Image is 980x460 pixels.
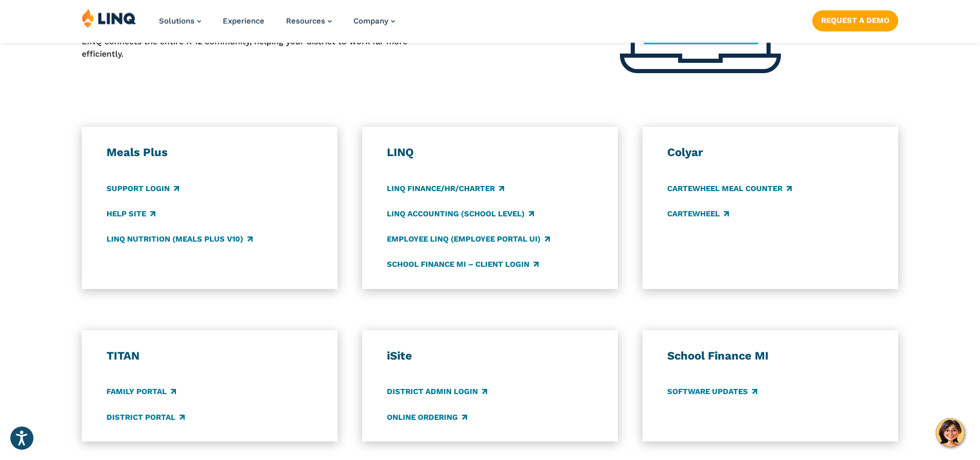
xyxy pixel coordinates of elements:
[387,145,594,160] h3: LINQ
[812,8,898,31] nav: Button Navigation
[387,386,487,398] a: District Admin Login
[667,386,757,398] a: Software Updates
[106,233,253,245] a: LINQ Nutrition (Meals Plus v10)
[667,349,874,363] h3: School Finance MI
[387,349,594,363] h3: iSite
[106,183,179,194] a: Support Login
[667,183,792,194] a: CARTEWHEEL Meal Counter
[286,16,332,26] a: Resources
[387,183,504,194] a: LINQ Finance/HR/Charter
[353,16,395,26] a: Company
[387,259,539,270] a: School Finance MI – Client Login
[106,386,176,398] a: Family Portal
[82,36,408,61] p: LINQ connects the entire K‑12 community, helping your district to work far more efficiently.
[286,16,325,26] span: Resources
[159,16,201,26] a: Solutions
[82,8,136,28] img: LINQ | K‑12 Software
[667,208,729,219] a: CARTEWHEEL
[812,10,898,31] a: Request a Demo
[223,16,264,26] a: Experience
[106,208,155,219] a: Help Site
[387,208,534,219] a: LINQ Accounting (school level)
[936,418,965,447] button: Hello, have a question? Let’s chat.
[159,16,194,26] span: Solutions
[387,412,467,423] a: Online Ordering
[106,145,313,160] h3: Meals Plus
[387,233,550,245] a: Employee LINQ (Employee Portal UI)
[159,8,395,42] nav: Primary Navigation
[106,349,313,363] h3: TITAN
[353,16,388,26] span: Company
[106,412,185,423] a: District Portal
[667,145,874,160] h3: Colyar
